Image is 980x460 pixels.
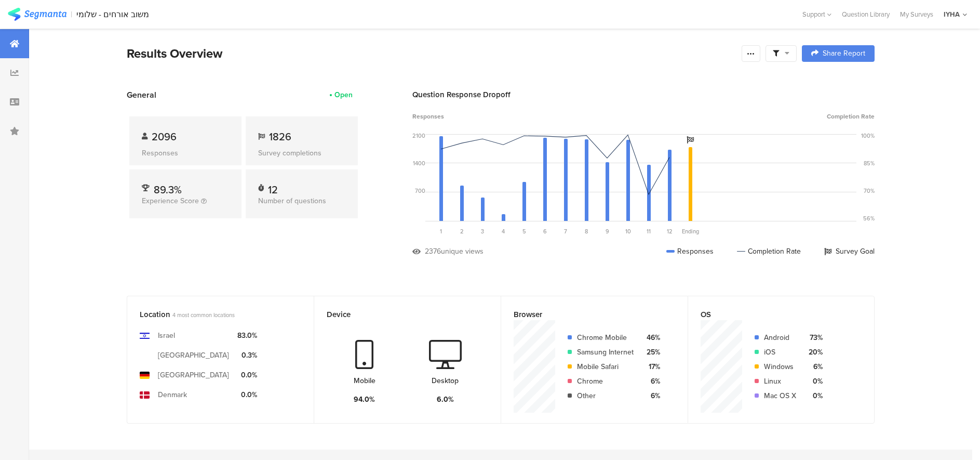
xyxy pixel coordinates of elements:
[827,112,875,121] span: Completion Rate
[564,227,567,235] span: 7
[804,347,823,358] div: 20%
[440,227,442,235] span: 1
[412,89,875,100] div: Question Response Dropoff
[172,311,235,319] span: 4 most common locations
[158,370,229,380] div: [GEOGRAPHIC_DATA]
[895,9,938,19] a: My Surveys
[415,187,425,195] div: 700
[606,227,609,235] span: 9
[437,394,454,405] div: 6.0%
[237,350,257,361] div: 0.3%
[764,332,796,343] div: Android
[269,129,291,144] span: 1826
[577,361,634,372] div: Mobile Safari
[481,227,484,235] span: 3
[577,332,634,343] div: Chrome Mobile
[802,6,831,22] div: Support
[577,376,634,387] div: Chrome
[237,370,257,380] div: 0.0%
[142,195,199,206] span: Experience Score
[577,390,634,401] div: Other
[127,44,736,63] div: Results Overview
[432,375,459,386] div: Desktop
[837,9,895,19] a: Question Library
[804,376,823,387] div: 0%
[625,227,631,235] span: 10
[667,227,673,235] span: 12
[258,195,326,206] span: Number of questions
[514,309,658,320] div: Browser
[354,375,375,386] div: Mobile
[642,332,660,343] div: 46%
[804,332,823,343] div: 73%
[354,394,375,405] div: 94.0%
[863,214,875,222] div: 56%
[647,227,651,235] span: 11
[127,89,156,101] span: General
[824,246,875,257] div: Survey Goal
[140,309,284,320] div: Location
[864,159,875,167] div: 85%
[764,361,796,372] div: Windows
[804,390,823,401] div: 0%
[666,246,714,257] div: Responses
[412,112,444,121] span: Responses
[327,309,471,320] div: Device
[502,227,505,235] span: 4
[460,227,464,235] span: 2
[577,347,634,358] div: Samsung Internet
[687,136,694,143] i: Survey Goal
[585,227,588,235] span: 8
[158,389,187,400] div: Denmark
[413,159,425,167] div: 1400
[522,227,526,235] span: 5
[258,148,345,159] div: Survey completions
[152,129,177,144] span: 2096
[642,390,660,401] div: 6%
[543,227,547,235] span: 6
[680,227,701,235] div: Ending
[944,9,960,19] div: IYHA
[864,187,875,195] div: 70%
[425,246,441,257] div: 2376
[8,8,66,21] img: segmanta logo
[642,376,660,387] div: 6%
[764,347,796,358] div: iOS
[804,361,823,372] div: 6%
[441,246,484,257] div: unique views
[764,390,796,401] div: Mac OS X
[158,350,229,361] div: [GEOGRAPHIC_DATA]
[412,132,425,140] div: 2100
[71,8,72,20] div: |
[158,330,175,341] div: Israel
[237,330,257,341] div: 83.0%
[642,361,660,372] div: 17%
[701,309,844,320] div: OS
[154,182,182,198] span: 89.3%
[764,376,796,387] div: Linux
[268,182,278,192] div: 12
[334,89,353,100] div: Open
[642,347,660,358] div: 25%
[823,50,865,57] span: Share Report
[861,132,875,140] div: 100%
[142,148,229,159] div: Responses
[737,246,801,257] div: Completion Rate
[237,389,257,400] div: 0.0%
[76,9,149,19] div: משוב אורחים - שלומי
